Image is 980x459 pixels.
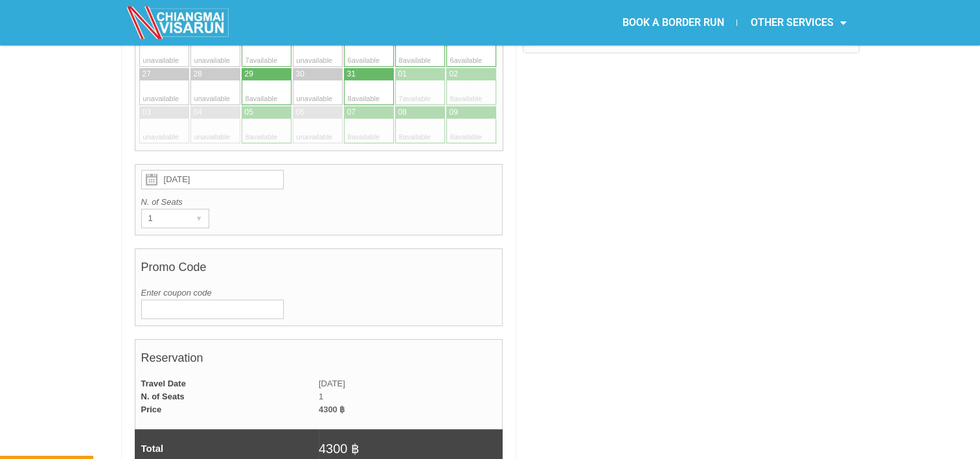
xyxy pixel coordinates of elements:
div: 05 [245,107,253,118]
td: [DATE] [319,377,503,390]
div: 09 [450,107,458,118]
div: 03 [142,107,151,118]
label: N. of Seats [141,196,497,209]
div: 31 [347,69,356,80]
div: 1 [142,209,184,228]
div: 08 [398,107,407,118]
div: 27 [142,69,151,80]
div: 29 [245,69,253,80]
div: 07 [347,107,356,118]
td: Travel Date [135,377,319,390]
label: Enter coupon code [141,287,497,300]
td: 1 [319,390,503,403]
div: ▾ [190,209,209,228]
div: 04 [194,107,202,118]
div: 02 [450,69,458,80]
a: BOOK A BORDER RUN [609,8,736,38]
h4: Reservation [141,345,497,377]
td: N. of Seats [135,390,319,403]
nav: Menu [490,8,859,38]
div: 30 [296,69,304,80]
div: 06 [296,107,304,118]
div: 28 [194,69,202,80]
a: OTHER SERVICES [737,8,859,38]
td: 4300 ฿ [319,403,503,416]
div: 01 [398,69,407,80]
td: Price [135,403,319,416]
h4: Promo Code [141,254,497,287]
